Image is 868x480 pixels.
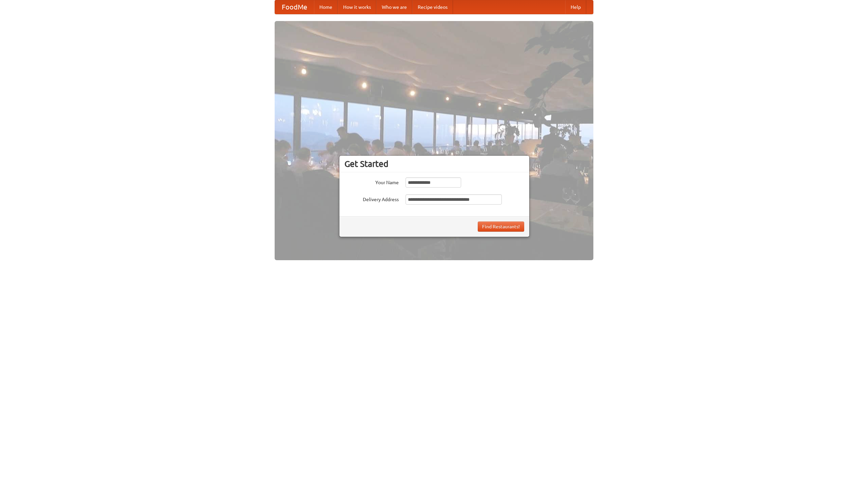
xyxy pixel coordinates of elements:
a: Recipe videos [412,0,453,14]
label: Your Name [344,177,399,186]
a: Who we are [376,0,412,14]
a: Home [314,0,338,14]
a: How it works [338,0,376,14]
button: Find Restaurants! [478,222,524,232]
a: Help [565,0,586,14]
a: FoodMe [275,0,314,14]
h3: Get Started [344,159,524,169]
label: Delivery Address [344,194,399,203]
